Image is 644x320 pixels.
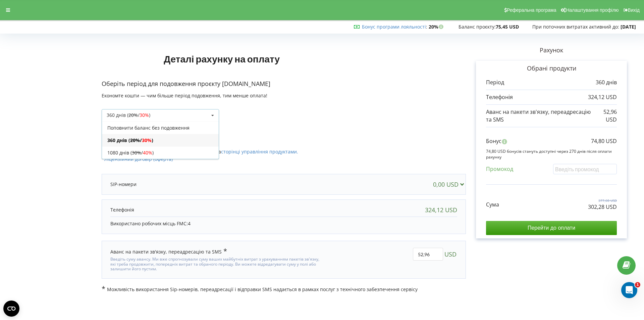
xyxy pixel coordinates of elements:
[486,79,504,86] p: Період
[102,43,342,75] h1: Деталі рахунку на оплату
[102,80,466,88] p: Оберіть період для подовження проєкту [DOMAIN_NAME]
[102,122,219,134] div: Поповнити баланс без подовження
[496,24,519,30] strong: 75,45 USD
[110,255,324,271] div: Введіть суму авансу. Ми вже спрогнозували суму ваших майбутніх витрат з урахуванням пакетів зв'яз...
[628,7,640,13] span: Вихід
[110,207,134,213] p: Телефонія
[102,92,267,99] span: Економте кошти — чим більше період подовження, тим менше оплата!
[486,148,617,160] p: 74,80 USD бонусів стануть доступні через 270 днів після оплати рахунку
[425,207,457,213] div: 324,12 USD
[591,137,617,145] p: 74,80 USD
[486,221,617,235] input: Перейти до оплати
[102,146,219,159] div: 1080 днів ( / )
[466,46,637,55] p: Рахунок
[507,7,556,13] span: Реферальна програма
[130,137,140,143] s: 20%
[486,165,513,173] p: Промокод
[142,137,152,143] span: 30%
[635,282,640,287] span: 1
[596,79,617,86] p: 360 днів
[110,181,137,188] p: SIP-номери
[362,24,427,30] span: :
[188,220,191,227] span: 4
[566,7,619,13] span: Налаштування профілю
[486,64,617,73] p: Обрані продукти
[110,248,227,255] div: Аванс на пакети зв'язку, переадресацію та SMS
[132,149,141,156] s: 30%
[588,198,617,203] p: 377,08 USD
[588,93,617,101] p: 324,12 USD
[143,149,152,156] span: 40%
[3,301,19,317] button: Open CMP widget
[221,148,298,155] a: сторінці управління продуктами.
[140,112,149,118] span: 30%
[107,113,150,118] div: 360 днів ( / )
[621,24,636,30] strong: [DATE]
[486,108,594,124] p: Аванс на пакети зв'язку, переадресацію та SMS
[433,181,467,188] div: 0,00 USD
[486,93,513,101] p: Телефонія
[110,220,457,227] p: Використано робочих місць FMC:
[102,134,219,146] div: 360 днів ( / )
[102,129,466,137] p: Активовані продукти
[459,24,496,30] span: Баланс проєкту:
[128,112,138,118] s: 20%
[553,164,617,174] input: Введіть промокод
[362,24,426,30] a: Бонус програми лояльності
[486,137,501,145] p: Бонус
[486,201,499,209] p: Сума
[594,108,617,124] p: 52,96 USD
[532,24,619,30] span: При поточних витратах активний до:
[621,282,637,298] iframe: Intercom live chat
[588,203,617,211] p: 302,28 USD
[429,24,445,30] strong: 20%
[102,285,466,293] p: Можливість використання Sip-номерів, переадресації і відправки SMS надається в рамках послуг з те...
[444,248,457,261] span: USD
